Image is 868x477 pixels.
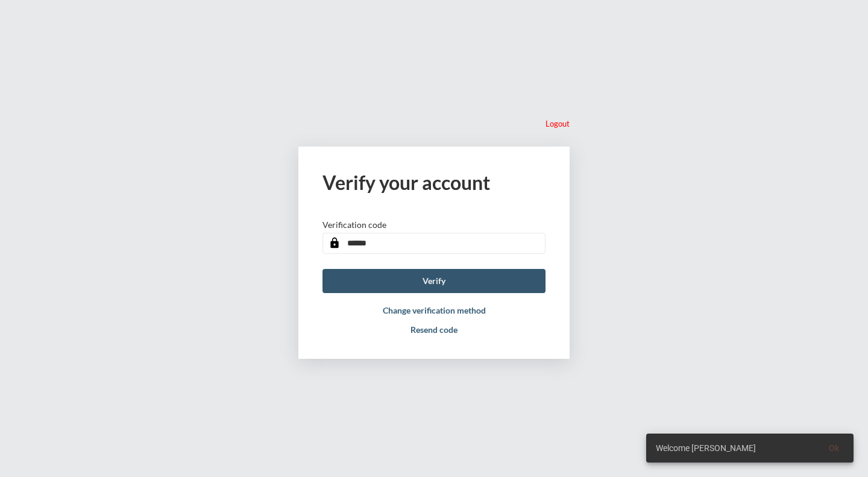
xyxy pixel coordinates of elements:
[383,305,486,315] button: Change verification method
[322,269,546,293] button: Verify
[656,442,756,454] span: Welcome [PERSON_NAME]
[546,119,570,128] p: Logout
[410,324,458,335] button: Resend code
[322,171,546,194] h2: Verify your account
[829,443,839,453] span: Ok
[322,220,386,230] p: Verification code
